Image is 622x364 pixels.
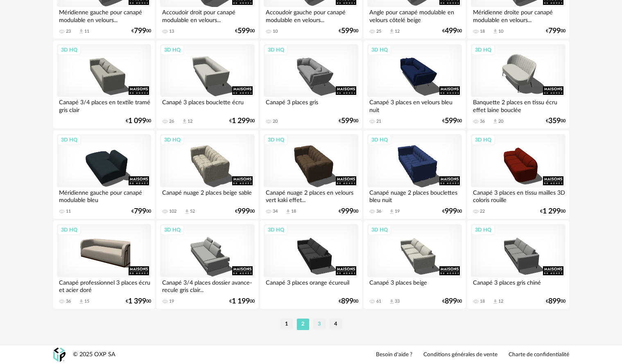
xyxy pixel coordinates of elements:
[161,135,184,145] div: 3D HQ
[160,187,254,204] div: Canapé nuage 2 places beige sable
[260,130,362,219] a: 3D HQ Canapé nuage 2 places en velours vert kaki effet... 34 Download icon 18 €99900
[367,187,461,204] div: Canapé nuage 2 places bouclettes bleu nuit
[548,28,561,34] span: 799
[160,97,254,113] div: Canapé 3 places bouclette écru
[160,277,254,294] div: Canapé 3/4 places dossier avance-recule gris clair...
[264,135,288,145] div: 3D HQ
[471,225,495,235] div: 3D HQ
[57,277,151,294] div: Canapé professionnel 3 places écru et acier doré
[492,28,498,34] span: Download icon
[57,97,151,113] div: Canapé 3/4 places en textile tramé gris clair
[368,225,391,235] div: 3D HQ
[330,319,342,330] li: 4
[471,7,565,23] div: Méridienne droite pour canapé modulable en velours...
[376,351,412,359] a: Besoin d'aide ?
[188,119,192,124] div: 12
[53,130,155,219] a: 3D HQ Méridienne gauche pour canapé modulable bleu 11 €79900
[467,220,569,309] a: 3D HQ Canapé 3 places gris chiné 18 Download icon 12 €89900
[546,299,565,304] div: € 00
[66,299,71,304] div: 36
[498,29,503,34] div: 10
[376,29,381,34] div: 25
[540,209,565,214] div: € 00
[442,299,462,304] div: € 00
[78,299,84,305] span: Download icon
[543,209,561,214] span: 1 299
[367,277,461,294] div: Canapé 3 places beige
[376,299,381,304] div: 61
[442,28,462,34] div: € 00
[57,7,151,23] div: Méridienne gauche pour canapé modulable en velours...
[297,319,309,330] li: 2
[445,209,457,214] span: 999
[237,28,250,34] span: 599
[480,119,485,124] div: 36
[169,209,176,214] div: 102
[84,29,89,34] div: 11
[368,45,391,55] div: 3D HQ
[395,209,400,214] div: 19
[389,28,395,34] span: Download icon
[471,97,565,113] div: Banquette 2 places en tissu écru effet laine bouclée
[339,118,358,124] div: € 00
[57,135,81,145] div: 3D HQ
[57,45,81,55] div: 3D HQ
[285,209,291,215] span: Download icon
[229,118,255,124] div: € 00
[339,209,358,214] div: € 00
[445,299,457,304] span: 899
[498,299,503,304] div: 12
[341,28,353,34] span: 599
[445,118,457,124] span: 599
[445,28,457,34] span: 499
[134,28,146,34] span: 799
[181,118,188,124] span: Download icon
[264,225,288,235] div: 3D HQ
[341,118,353,124] span: 599
[156,220,258,309] a: 3D HQ Canapé 3/4 places dossier avance-recule gris clair... 19 €1 19900
[546,28,565,34] div: € 00
[273,119,278,124] div: 20
[480,209,485,214] div: 22
[184,209,190,215] span: Download icon
[128,299,146,304] span: 1 399
[57,225,81,235] div: 3D HQ
[291,209,296,214] div: 18
[264,187,358,204] div: Canapé nuage 2 places en velours vert kaki effet...
[84,299,89,304] div: 15
[57,187,151,204] div: Méridienne gauche pour canapé modulable bleu
[169,299,174,304] div: 19
[128,118,146,124] span: 1 099
[341,209,353,214] span: 999
[442,209,462,214] div: € 00
[235,28,255,34] div: € 00
[260,220,362,309] a: 3D HQ Canapé 3 places orange écureuil €89900
[492,299,498,305] span: Download icon
[232,299,250,304] span: 1 199
[546,118,565,124] div: € 00
[339,28,358,34] div: € 00
[548,118,561,124] span: 359
[471,187,565,204] div: Canapé 3 places en tissu mailles 3D coloris rouille
[395,29,400,34] div: 12
[480,29,485,34] div: 18
[376,209,381,214] div: 36
[471,45,495,55] div: 3D HQ
[53,348,66,362] img: OXP
[471,277,565,294] div: Canapé 3 places gris chiné
[53,220,155,309] a: 3D HQ Canapé professionnel 3 places écru et acier doré 36 Download icon 15 €1 39900
[237,209,250,214] span: 999
[442,118,462,124] div: € 00
[389,299,395,305] span: Download icon
[498,119,503,124] div: 20
[190,209,195,214] div: 52
[492,118,498,124] span: Download icon
[339,299,358,304] div: € 00
[395,299,400,304] div: 33
[280,319,293,330] li: 1
[467,40,569,129] a: 3D HQ Banquette 2 places en tissu écru effet laine bouclée 36 Download icon 20 €35900
[364,40,465,129] a: 3D HQ Canapé 3 places en velours bleu nuit 21 €59900
[423,351,498,359] a: Conditions générales de vente
[509,351,569,359] a: Charte de confidentialité
[389,209,395,215] span: Download icon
